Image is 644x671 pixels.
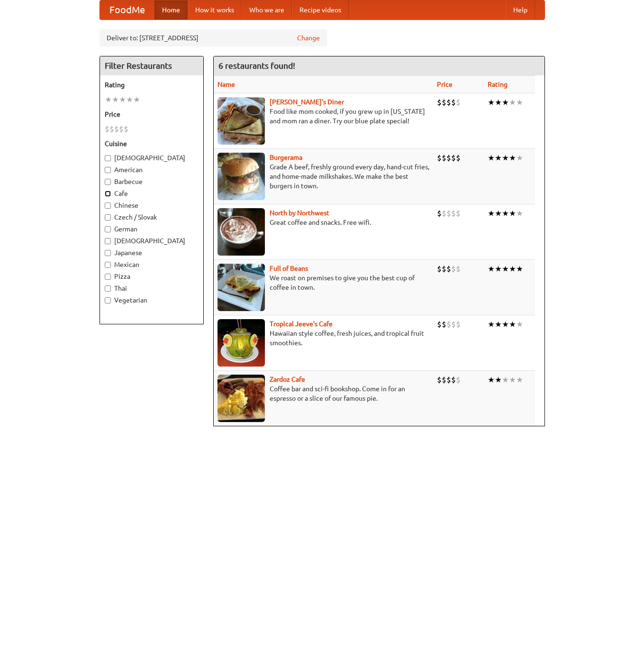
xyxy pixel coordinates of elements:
[442,264,446,274] li: $
[502,153,509,163] li: ★
[100,0,154,19] a: FoodMe
[292,0,349,19] a: Recipe videos
[297,33,320,43] a: Change
[451,97,456,108] li: $
[516,264,523,274] li: ★
[105,201,199,210] label: Chinese
[105,189,199,198] label: Cafe
[126,94,133,105] li: ★
[105,214,111,221] input: Czech / Slovak
[270,320,333,328] a: Tropical Jeeve's Cafe
[437,81,453,88] a: Price
[516,375,523,385] li: ★
[119,94,126,105] li: ★
[105,155,111,161] input: [DEMOGRAPHIC_DATA]
[242,0,292,19] a: Who we are
[516,97,523,108] li: ★
[516,208,523,219] li: ★
[502,319,509,330] li: ★
[446,264,451,274] li: $
[112,94,119,105] li: ★
[105,212,199,222] label: Czech / Slovak
[488,264,495,274] li: ★
[451,319,456,330] li: $
[442,319,446,330] li: $
[105,274,111,280] input: Pizza
[105,295,199,305] label: Vegetarian
[446,153,451,163] li: $
[105,248,199,257] label: Japanese
[495,97,502,108] li: ★
[502,375,509,385] li: ★
[105,94,112,105] li: ★
[218,375,265,422] img: zardoz.jpg
[105,236,199,246] label: [DEMOGRAPHIC_DATA]
[488,97,495,108] li: ★
[456,264,461,274] li: $
[218,384,429,403] p: Coffee bar and sci-fi bookshop. Come in for an espresso or a slice of our famous pie.
[270,98,344,106] a: [PERSON_NAME]'s Diner
[105,238,111,244] input: [DEMOGRAPHIC_DATA]
[105,179,111,185] input: Barbecue
[509,208,516,219] li: ★
[442,208,446,219] li: $
[105,167,111,173] input: American
[495,208,502,219] li: ★
[488,375,495,385] li: ★
[506,0,535,19] a: Help
[105,80,199,90] h5: Rating
[188,0,242,19] a: How it works
[437,97,442,108] li: $
[270,209,329,217] b: North by Northwest
[442,153,446,163] li: $
[437,375,442,385] li: $
[516,319,523,330] li: ★
[451,208,456,219] li: $
[446,208,451,219] li: $
[105,139,199,148] h5: Cuisine
[218,273,429,292] p: We roast on premises to give you the best cup of coffee in town.
[516,153,523,163] li: ★
[100,29,327,46] div: Deliver to: [STREET_ADDRESS]
[270,154,302,161] a: Burgerama
[509,319,516,330] li: ★
[502,208,509,219] li: ★
[105,226,111,232] input: German
[105,165,199,175] label: American
[456,97,461,108] li: $
[218,319,265,367] img: jeeves.jpg
[446,319,451,330] li: $
[270,265,308,272] b: Full of Beans
[105,202,111,209] input: Chinese
[133,94,140,105] li: ★
[124,124,128,134] li: $
[451,264,456,274] li: $
[495,264,502,274] li: ★
[105,272,199,281] label: Pizza
[446,97,451,108] li: $
[270,376,305,383] a: Zardoz Cafe
[105,297,111,303] input: Vegetarian
[502,97,509,108] li: ★
[442,97,446,108] li: $
[218,264,265,311] img: beans.jpg
[105,110,199,119] h5: Price
[119,124,124,134] li: $
[218,329,429,348] p: Hawaiian style coffee, fresh juices, and tropical fruit smoothies.
[509,153,516,163] li: ★
[105,250,111,256] input: Japanese
[488,208,495,219] li: ★
[105,153,199,163] label: [DEMOGRAPHIC_DATA]
[456,208,461,219] li: $
[495,153,502,163] li: ★
[105,191,111,197] input: Cafe
[105,284,199,293] label: Thai
[109,124,114,134] li: $
[446,375,451,385] li: $
[451,153,456,163] li: $
[437,208,442,219] li: $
